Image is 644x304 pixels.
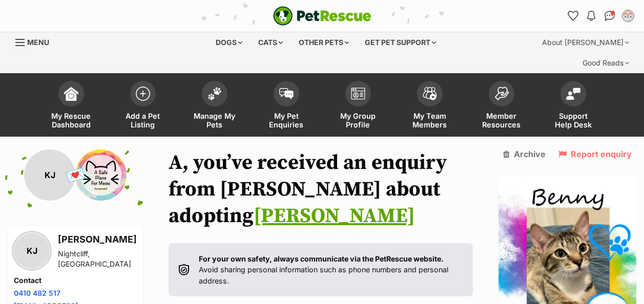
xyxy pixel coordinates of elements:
[64,164,87,186] span: 💌
[394,76,466,137] a: My Team Members
[120,112,166,129] span: Add a Pet Listing
[550,112,596,129] span: Support Help Desk
[623,11,633,21] img: A Safe Place For Meow profile pic
[75,149,127,201] img: A Safe Place For Meow profile pic
[494,86,509,100] img: member-resources-icon-8e73f808a243e03378d46382f2149f9095a855e16c252ad45f914b54edf8863c.svg
[423,87,437,100] img: team-members-icon-5396bd8760b3fe7c0b43da4ab00e1e3bb1a5d9ba89233759b79545d2d3fc5d0d.svg
[58,249,137,269] div: Nightcliff, [GEOGRAPHIC_DATA]
[273,6,371,26] a: PetRescue
[199,254,444,263] strong: For your own safety, always communicate via the PetRescue website.
[565,8,636,24] ul: Account quick links
[263,112,309,129] span: My Pet Enquiries
[322,76,394,137] a: My Group Profile
[558,149,632,159] a: Report enquiry
[179,76,251,137] a: Manage My Pets
[14,275,137,286] h4: Contact
[27,38,49,47] span: Menu
[279,88,294,99] img: pet-enquiries-icon-7e3ad2cf08bfb03b45e93fb7055b45f3efa6380592205ae92323e6603595dc1f.svg
[566,88,580,100] img: help-desk-icon-fdf02630f3aa405de69fd3d07c3f3aa587a6932b1a1747fa1d2bba05be0121f9.svg
[251,76,322,137] a: My Pet Enquiries
[565,8,581,24] a: Favourites
[58,232,137,247] h3: [PERSON_NAME]
[351,88,365,100] img: group-profile-icon-3fa3cf56718a62981997c0bc7e787c4b2cf8bcc04b72c1350f741eb67cf2f40e.svg
[209,32,250,53] div: Dogs
[503,149,546,159] a: Archive
[601,8,618,24] a: Conversations
[292,32,356,53] div: Other pets
[207,87,222,100] img: manage-my-pets-icon-02211641906a0b7f246fdf0571729dbe1e7629f14944591b6c1af311fb30b64b.svg
[169,149,473,229] h1: A, you’ve received an enquiry from [PERSON_NAME] about adopting
[605,11,615,21] img: chat-41dd97257d64d25036548639549fe6c8038ab92f7586957e7f3b1b290dea8141.svg
[466,76,537,137] a: Member Resources
[136,86,150,101] img: add-pet-listing-icon-0afa8454b4691262ce3f59096e99ab1cd57d4a30225e0717b998d2c9b9846f56.svg
[251,32,290,53] div: Cats
[479,112,525,129] span: Member Resources
[620,8,636,24] button: My account
[587,11,595,21] img: notifications-46538b983faf8c2785f20acdc204bb7945ddae34d4c08c2a6579f10ce5e182be.svg
[107,76,179,137] a: Add a Pet Listing
[15,32,56,51] a: Menu
[24,149,75,201] div: KJ
[35,76,107,137] a: My Rescue Dashboard
[14,233,50,269] div: KJ
[335,112,381,129] span: My Group Profile
[48,112,94,129] span: My Rescue Dashboard
[273,6,371,26] img: logo-e224e6f780fb5917bec1dbf3a21bbac754714ae5b6737aabdf751b685950b380.svg
[254,203,415,229] a: [PERSON_NAME]
[407,112,453,129] span: My Team Members
[64,86,78,101] img: dashboard-icon-eb2f2d2d3e046f16d808141f083e7271f6b2e854fb5c12c21221c1fb7104beca.svg
[192,112,238,129] span: Manage My Pets
[537,76,609,137] a: Support Help Desk
[575,53,636,73] div: Good Reads
[535,32,636,53] div: About [PERSON_NAME]
[358,32,443,53] div: Get pet support
[583,8,599,24] button: Notifications
[199,253,463,286] p: Avoid sharing personal information such as phone numbers and personal address.
[14,289,60,297] a: 0410 482 517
